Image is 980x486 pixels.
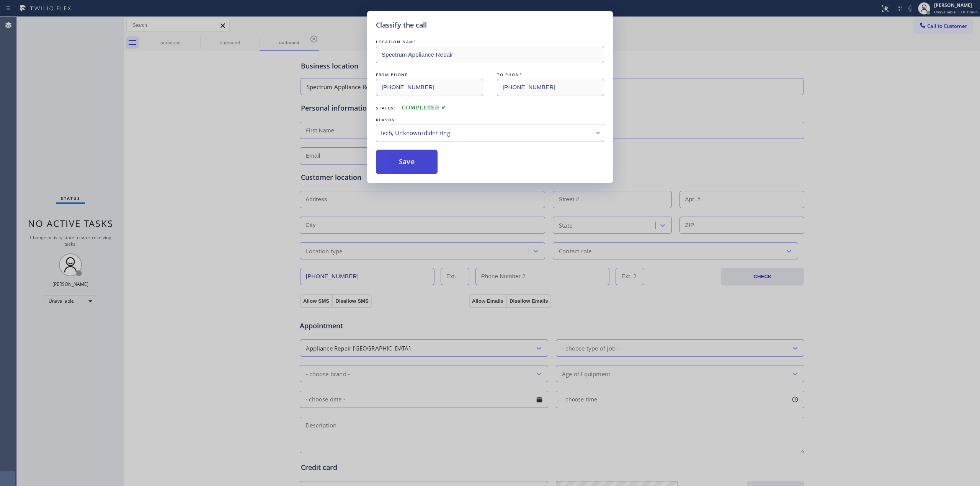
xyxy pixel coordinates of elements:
div: FROM PHONE [376,71,483,79]
button: Save [376,150,438,174]
input: To phone [497,79,604,96]
div: Tech, Unknown/didnt ring [380,129,600,137]
input: From phone [376,79,483,96]
span: Status: [376,105,396,111]
div: LOCATION NAME [376,38,604,46]
div: TO PHONE [497,71,604,79]
h5: Classify the call [376,20,427,30]
div: REASON: [376,116,604,124]
span: COMPLETED [402,105,446,111]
